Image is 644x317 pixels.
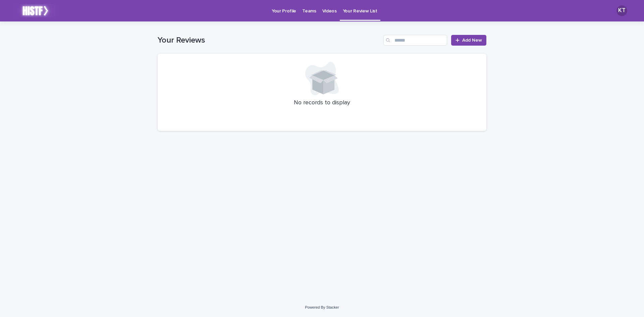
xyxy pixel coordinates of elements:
a: Powered By Stacker [305,305,339,309]
a: Add New [451,35,486,46]
img: k2lX6XtKT2uGl0LI8IDL [13,4,57,17]
p: No records to display [166,99,478,107]
h1: Your Reviews [158,36,381,45]
span: Add New [462,38,482,43]
input: Search [383,35,447,46]
div: KT [616,5,627,16]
